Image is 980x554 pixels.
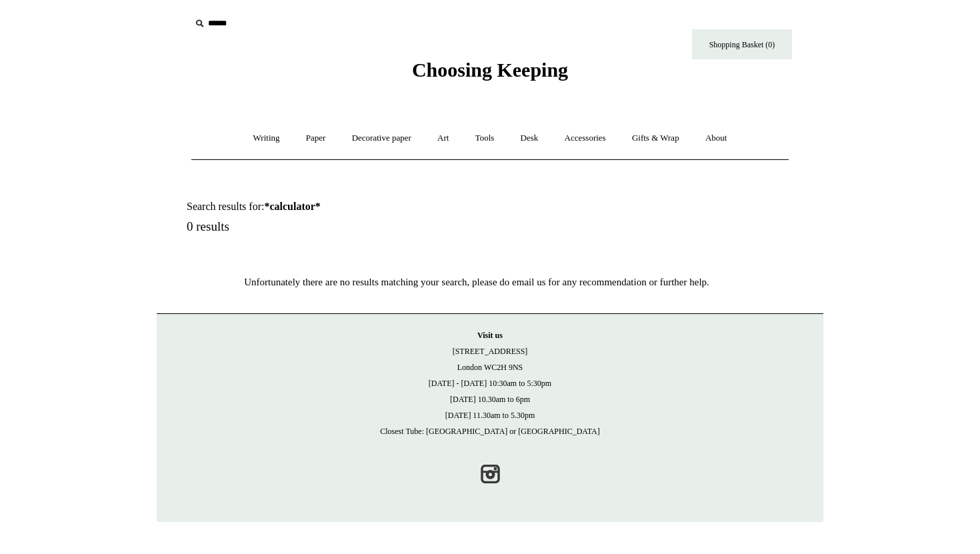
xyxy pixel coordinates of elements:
a: Instagram [475,459,505,489]
a: Art [425,121,461,156]
a: Writing [241,121,292,156]
a: Desk [509,121,551,156]
p: Unfortunately there are no results matching your search, please do email us for any recommendatio... [157,274,797,290]
a: Paper [294,121,338,156]
strong: Visit us [477,331,503,340]
h5: 0 results [187,219,505,235]
a: Accessories [553,121,618,156]
strong: *calculator* [264,201,320,212]
a: Decorative paper [340,121,423,156]
a: Tools [463,121,507,156]
span: Choosing Keeping [412,59,568,81]
h1: Search results for: [187,200,505,213]
a: Choosing Keeping [412,69,568,79]
a: About [693,121,739,156]
a: Shopping Basket (0) [692,29,792,59]
p: [STREET_ADDRESS] London WC2H 9NS [DATE] - [DATE] 10:30am to 5:30pm [DATE] 10.30am to 6pm [DATE] 1... [170,327,810,439]
a: Gifts & Wrap [620,121,691,156]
